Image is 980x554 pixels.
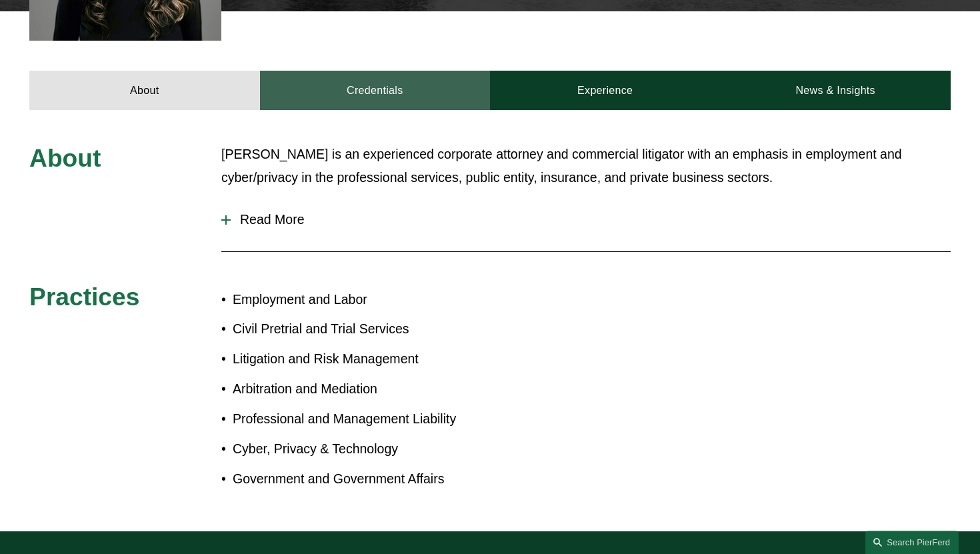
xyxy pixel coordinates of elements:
[233,317,490,341] p: Civil Pretrial and Trial Services
[233,347,490,371] p: Litigation and Risk Management
[221,143,951,189] p: [PERSON_NAME] is an experienced corporate attorney and commercial litigator with an emphasis in e...
[29,144,101,172] span: About
[233,467,490,491] p: Government and Government Affairs
[231,212,951,227] span: Read More
[720,71,950,110] a: News & Insights
[221,202,951,237] button: Read More
[29,71,259,110] a: About
[490,71,720,110] a: Experience
[233,288,490,311] p: Employment and Labor
[233,407,490,431] p: Professional and Management Liability
[260,71,490,110] a: Credentials
[233,377,490,401] p: Arbitration and Mediation
[233,437,490,461] p: Cyber, Privacy & Technology
[865,531,959,554] a: Search this site
[29,283,139,311] span: Practices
